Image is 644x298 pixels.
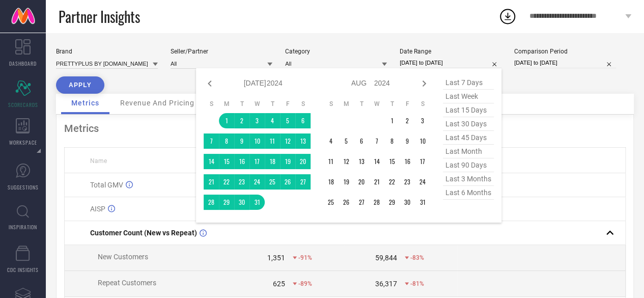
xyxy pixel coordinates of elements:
td: Sat Aug 31 2024 [415,195,430,210]
th: Tuesday [234,100,249,108]
td: Tue Aug 20 2024 [354,174,369,189]
span: WORKSPACE [9,139,37,146]
span: Partner Insights [59,6,140,27]
td: Thu Jul 18 2024 [265,154,280,169]
td: Mon Aug 26 2024 [339,195,354,210]
span: last 6 months [443,186,494,200]
td: Wed Jul 03 2024 [249,113,265,128]
td: Tue Aug 27 2024 [354,195,369,210]
td: Tue Jul 16 2024 [234,154,249,169]
span: DASHBOARD [9,60,37,67]
span: CDC INSIGHTS [7,266,39,274]
td: Mon Jul 22 2024 [219,174,234,189]
td: Tue Aug 13 2024 [354,154,369,169]
span: Name [90,157,107,165]
td: Fri Aug 09 2024 [400,133,415,149]
input: Select date range [400,58,501,68]
td: Thu Aug 01 2024 [384,113,400,128]
div: 1,351 [267,254,285,262]
td: Sat Jul 20 2024 [295,154,311,169]
td: Wed Jul 17 2024 [249,154,265,169]
div: Seller/Partner [171,48,272,55]
span: SCORECARDS [8,101,38,109]
td: Fri Aug 23 2024 [400,174,415,189]
span: -91% [298,254,312,261]
td: Wed Jul 24 2024 [249,174,265,189]
td: Wed Aug 14 2024 [369,154,384,169]
th: Sunday [323,100,339,108]
td: Sun Aug 11 2024 [323,154,339,169]
td: Thu Jul 04 2024 [265,113,280,128]
input: Select comparison period [514,58,616,68]
td: Mon Aug 05 2024 [339,133,354,149]
td: Wed Aug 21 2024 [369,174,384,189]
th: Thursday [265,100,280,108]
button: APPLY [56,76,104,94]
th: Saturday [415,100,430,108]
span: last 30 days [443,117,494,131]
td: Mon Aug 19 2024 [339,174,354,189]
td: Sun Jul 28 2024 [204,195,219,210]
span: -89% [298,280,312,287]
span: INSPIRATION [9,223,37,231]
td: Wed Aug 28 2024 [369,195,384,210]
td: Sun Aug 18 2024 [323,174,339,189]
div: Date Range [400,48,501,55]
th: Friday [400,100,415,108]
td: Thu Aug 22 2024 [384,174,400,189]
td: Thu Aug 29 2024 [384,195,400,210]
span: last 15 days [443,103,494,117]
td: Sun Jul 21 2024 [204,174,219,189]
td: Fri Jul 05 2024 [280,113,295,128]
th: Saturday [295,100,311,108]
td: Sat Aug 24 2024 [415,174,430,189]
div: 36,317 [375,280,397,288]
td: Sun Aug 25 2024 [323,195,339,210]
div: Metrics [64,122,626,134]
td: Fri Aug 02 2024 [400,113,415,128]
td: Thu Jul 11 2024 [265,133,280,149]
td: Sat Jul 06 2024 [295,113,311,128]
td: Tue Jul 02 2024 [234,113,249,128]
div: Comparison Period [514,48,616,55]
div: Previous month [204,77,216,90]
span: Repeat Customers [98,279,156,287]
td: Tue Jul 09 2024 [234,133,249,149]
span: New Customers [98,253,148,261]
td: Fri Jul 19 2024 [280,154,295,169]
td: Mon Jul 15 2024 [219,154,234,169]
span: AISP [90,205,105,213]
td: Fri Jul 26 2024 [280,174,295,189]
div: Open download list [498,7,517,25]
div: 625 [273,280,285,288]
td: Sat Aug 10 2024 [415,133,430,149]
td: Fri Aug 30 2024 [400,195,415,210]
span: Total GMV [90,181,123,189]
span: last 90 days [443,158,494,172]
th: Monday [219,100,234,108]
td: Wed Jul 10 2024 [249,133,265,149]
td: Tue Jul 30 2024 [234,195,249,210]
td: Sat Jul 13 2024 [295,133,311,149]
th: Thursday [384,100,400,108]
td: Sat Aug 03 2024 [415,113,430,128]
td: Fri Jul 12 2024 [280,133,295,149]
td: Thu Aug 08 2024 [384,133,400,149]
td: Sun Aug 04 2024 [323,133,339,149]
span: -83% [410,254,424,261]
td: Mon Jul 08 2024 [219,133,234,149]
span: last 7 days [443,76,494,90]
td: Thu Jul 25 2024 [265,174,280,189]
th: Monday [339,100,354,108]
span: last 3 months [443,172,494,186]
div: Next month [418,77,430,90]
span: Revenue And Pricing [120,99,194,107]
th: Tuesday [354,100,369,108]
span: last month [443,145,494,158]
span: last 45 days [443,131,494,145]
span: SUGGESTIONS [8,183,39,191]
div: 59,844 [375,254,397,262]
td: Mon Aug 12 2024 [339,154,354,169]
td: Mon Jul 29 2024 [219,195,234,210]
td: Thu Aug 15 2024 [384,154,400,169]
